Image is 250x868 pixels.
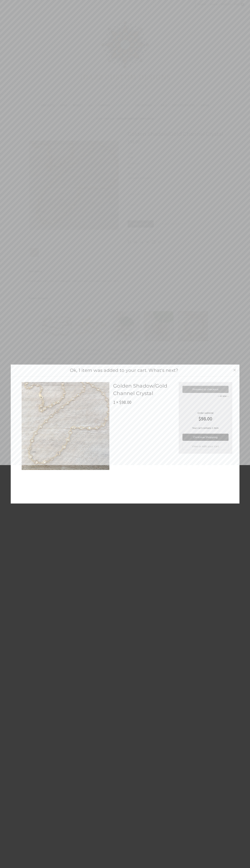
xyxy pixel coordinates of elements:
a: Proceed to checkout [182,386,229,393]
p: Your cart contains 1 item [182,426,229,430]
span: × [233,366,236,374]
p: -- or use -- [182,394,229,398]
strong: $98.00 [182,415,229,422]
div: Order subtotal [182,411,229,422]
a: Close [232,367,237,373]
a: View or edit your cart [182,443,229,450]
div: 1 × $98.00 [113,399,175,406]
h4: Golden Shadow/Gold Channel Crystal [113,382,175,397]
img: Golden Shadow/Gold Channel Crystal [22,382,110,470]
h2: Ok, 1 item was added to your cart. What's next? [16,367,232,374]
iframe: PayPal-paypal [182,399,229,406]
a: Continue Shopping [182,434,229,441]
